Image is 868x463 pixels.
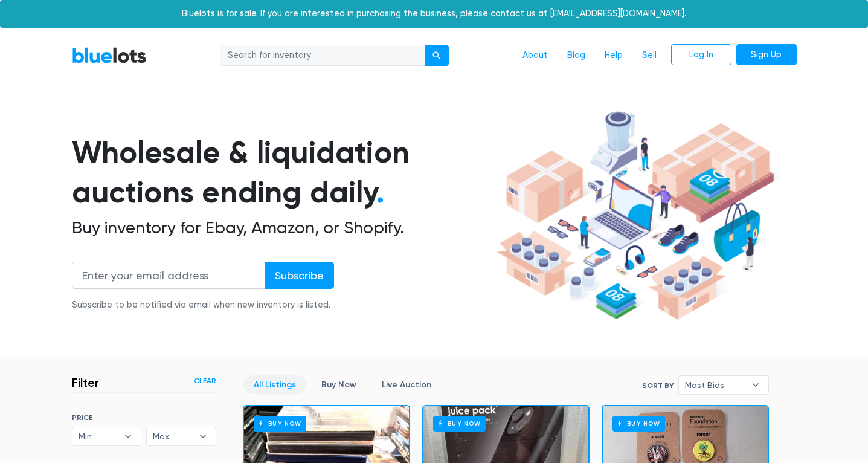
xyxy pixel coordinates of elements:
span: Most Bids [685,376,745,394]
input: Search for inventory [220,45,425,66]
div: Subscribe to be notified via email when new inventory is listed. [72,299,334,312]
a: Buy Now [311,375,367,394]
label: Sort By [642,380,674,391]
a: BlueLots [72,47,147,64]
b: ▾ [190,427,216,445]
a: Clear [194,375,216,386]
a: Log In [671,44,731,66]
span: Max [153,427,193,445]
input: Enter your email address [72,262,265,289]
a: About [513,44,558,67]
span: . [376,174,384,210]
b: ▾ [115,427,141,445]
h6: Buy Now [612,416,665,431]
a: Live Auction [371,375,442,394]
a: All Listings [243,375,306,394]
img: hero-ee84e7d0318cb26816c560f6b4441b76977f77a177738b4e94f68c95b2b83dbb.png [492,106,779,326]
h1: Wholesale & liquidation auctions ending daily [72,132,492,213]
h3: Filter [72,375,99,390]
h6: Buy Now [254,416,306,431]
input: Subscribe [265,262,334,289]
h2: Buy inventory for Ebay, Amazon, or Shopify. [72,218,492,238]
span: Min [79,427,118,445]
a: Sign Up [736,44,797,66]
a: Sell [632,44,666,67]
a: Help [595,44,632,67]
h6: PRICE [72,413,216,422]
a: Blog [558,44,595,67]
b: ▾ [743,376,768,394]
h6: Buy Now [433,416,486,431]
